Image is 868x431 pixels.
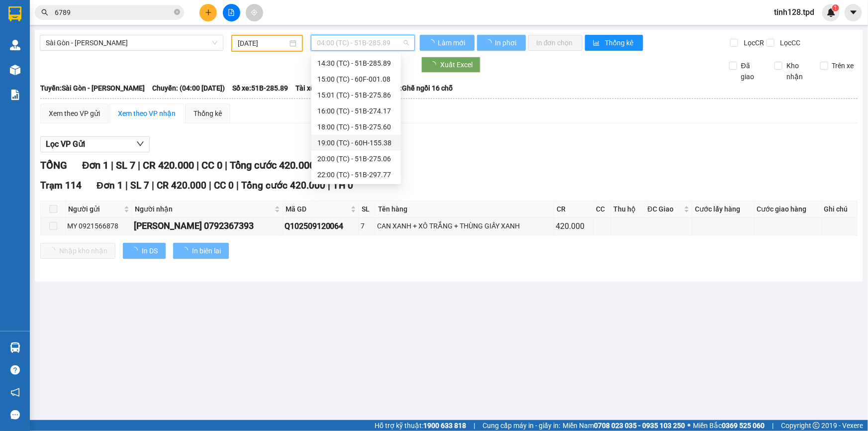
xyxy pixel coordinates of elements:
[832,4,839,11] sup: 1
[317,169,395,180] div: 22:00 (TC) - 51B-297.77
[116,159,135,171] span: SL 7
[605,37,635,48] span: Thống kê
[49,108,100,119] div: Xem theo VP gửi
[135,204,273,215] span: Người nhận
[822,201,858,217] th: Ghi chú
[593,39,601,47] span: bar-chart
[834,4,837,11] span: 1
[225,159,227,171] span: |
[46,138,85,150] span: Lọc VP Gửi
[40,243,115,259] button: Nhập kho nhận
[429,61,440,68] span: loading
[10,90,20,100] img: solution-icon
[495,37,518,48] span: In phơi
[813,422,820,429] span: copyright
[10,65,20,75] img: warehouse-icon
[687,424,690,428] span: ⚪️
[554,201,593,217] th: CR
[333,180,353,191] span: TH 0
[693,420,765,431] span: Miền Bắc
[849,8,858,17] span: caret-down
[232,83,288,94] span: Số xe: 51B-285.89
[193,108,222,119] div: Thống kê
[845,4,862,21] button: caret-down
[585,35,643,51] button: bar-chartThống kê
[246,4,263,21] button: aim
[152,180,154,191] span: |
[740,37,766,48] span: Lọc CR
[192,245,221,256] span: In biên lai
[361,220,374,231] div: 7
[317,35,409,50] span: 04:00 (TC) - 51B-285.89
[174,9,180,15] span: close-circle
[143,159,194,171] span: CR 420.000
[205,9,212,16] span: plus
[130,180,149,191] span: SL 7
[196,159,199,171] span: |
[485,39,493,46] span: loading
[223,4,240,21] button: file-add
[10,342,20,353] img: warehouse-icon
[40,180,82,191] span: Trạm 114
[228,9,235,16] span: file-add
[138,159,140,171] span: |
[482,420,560,431] span: Cung cấp máy in - giấy in:
[776,37,802,48] span: Lọc CC
[125,180,128,191] span: |
[238,38,288,49] input: 13/09/2025
[174,8,180,17] span: close-circle
[477,35,526,51] button: In phơi
[438,37,467,48] span: Làm mới
[474,420,475,431] span: |
[692,201,754,217] th: Cước lấy hàng
[317,106,395,116] div: 16:00 (TC) - 51B-274.17
[68,204,122,215] span: Người gửi
[828,60,858,71] span: Trên xe
[375,420,466,431] span: Hỗ trợ kỹ thuật:
[317,153,395,164] div: 20:00 (TC) - 51B-275.06
[82,159,108,171] span: Đơn 1
[528,35,582,51] button: In đơn chọn
[283,217,360,235] td: Q102509120064
[251,9,258,16] span: aim
[8,6,21,21] img: logo-vxr
[421,57,481,73] button: Xuất Excel
[214,180,234,191] span: CC 0
[377,220,552,231] div: CAN XANH + XÔ TRẮNG + THÙNG GIẤY XANH
[285,220,358,232] div: Q102509120064
[67,220,130,231] div: MY 0921566878
[420,35,475,51] button: Làm mới
[317,58,395,69] div: 14:30 (TC) - 51B-285.89
[827,8,836,17] img: icon-new-feature
[199,4,217,21] button: plus
[236,180,239,191] span: |
[755,201,822,217] th: Cước giao hàng
[46,35,217,50] span: Sài Gòn - Phương Lâm
[96,180,123,191] span: Đơn 1
[40,159,67,171] span: TỔNG
[10,365,20,375] span: question-circle
[118,108,176,119] div: Xem theo VP nhận
[241,180,325,191] span: Tổng cước 420.000
[152,83,225,94] span: Chuyến: (04:00 [DATE])
[173,243,229,259] button: In biên lai
[328,180,330,191] span: |
[648,204,682,215] span: ĐC Giao
[123,243,166,259] button: In DS
[40,136,150,152] button: Lọc VP Gửi
[772,420,773,431] span: |
[295,83,370,94] span: Tài xế: [PERSON_NAME]
[134,219,281,233] div: [PERSON_NAME] 0792367393
[594,422,685,430] strong: 0708 023 035 - 0935 103 250
[10,40,20,50] img: warehouse-icon
[230,159,315,171] span: Tổng cước 420.000
[593,201,611,217] th: CC
[317,90,395,101] div: 15:01 (TC) - 51B-275.86
[556,220,591,232] div: 420.000
[377,83,453,94] span: Loại xe: Ghế ngồi 16 chỗ
[722,422,765,430] strong: 0369 525 060
[41,9,48,16] span: search
[55,7,172,18] input: Tìm tên, số ĐT hoặc mã đơn
[782,60,812,82] span: Kho nhận
[40,84,145,92] b: Tuyến: Sài Gòn - [PERSON_NAME]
